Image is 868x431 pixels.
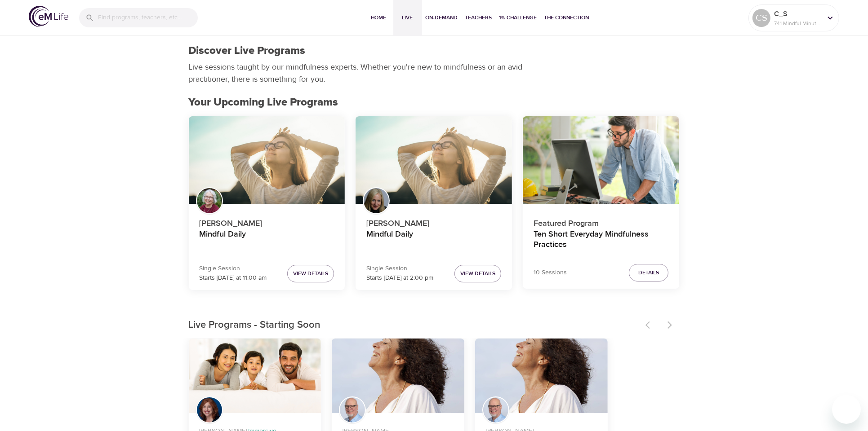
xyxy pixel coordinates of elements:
[475,339,608,413] button: Thoughts are Not Facts
[774,19,822,27] p: 741 Mindful Minutes
[332,339,464,413] button: Thoughts are Not Facts
[638,268,659,277] span: Details
[366,214,501,229] p: [PERSON_NAME]
[752,9,770,27] div: CS
[189,339,321,413] button: Mindfulness-Based Cognitive Training (MBCT)
[454,265,501,282] button: View Details
[200,264,267,273] p: Single Session
[200,273,267,283] p: Starts [DATE] at 11:00 am
[287,265,334,282] button: View Details
[499,13,537,22] span: 1% Challenge
[832,395,861,424] iframe: Button to launch messaging window
[356,116,512,204] button: Mindful Daily
[460,269,495,278] span: View Details
[189,318,640,333] p: Live Programs - Starting Soon
[426,13,458,22] span: On-Demand
[465,13,492,22] span: Teachers
[534,268,567,277] p: 10 Sessions
[200,229,334,251] h4: Mindful Daily
[189,44,306,57] h1: Discover Live Programs
[544,13,589,22] span: The Connection
[774,9,822,19] p: C_S
[189,96,680,109] h2: Your Upcoming Live Programs
[366,229,501,251] h4: Mindful Daily
[534,214,668,229] p: Featured Program
[189,116,345,204] button: Mindful Daily
[368,13,390,22] span: Home
[200,214,334,229] p: [PERSON_NAME]
[629,264,668,281] button: Details
[534,229,668,251] h4: Ten Short Everyday Mindfulness Practices
[98,8,198,27] input: Find programs, teachers, etc...
[366,273,433,283] p: Starts [DATE] at 2:00 pm
[29,6,68,27] img: logo
[189,61,526,85] p: Live sessions taught by our mindfulness experts. Whether you're new to mindfulness or an avid pra...
[366,264,433,273] p: Single Session
[397,13,418,22] span: Live
[523,116,679,204] button: Ten Short Everyday Mindfulness Practices
[293,269,328,278] span: View Details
